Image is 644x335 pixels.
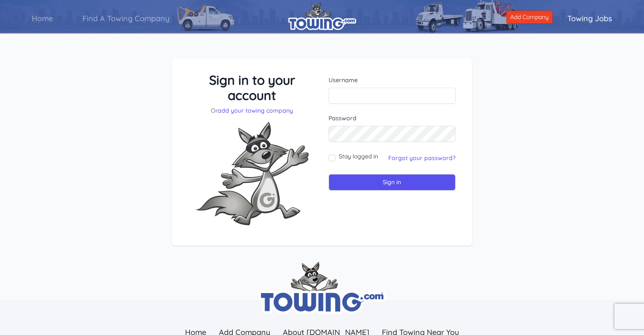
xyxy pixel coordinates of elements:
[506,11,553,24] a: Add Company
[188,106,316,115] p: Or
[339,152,378,161] label: Stay logged in
[188,72,316,103] h3: Sign in to your account
[388,154,456,162] a: Forgot your password?
[553,6,627,30] a: Towing Jobs
[329,174,456,191] input: Sign in
[329,114,456,122] label: Password
[68,6,184,30] a: Find A Towing Company
[17,6,68,30] a: Home
[259,262,386,314] img: towing
[329,76,456,84] label: Username
[188,115,315,232] img: Fox-Excited.png
[218,107,293,114] a: add your towing company
[288,2,356,30] img: logo.png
